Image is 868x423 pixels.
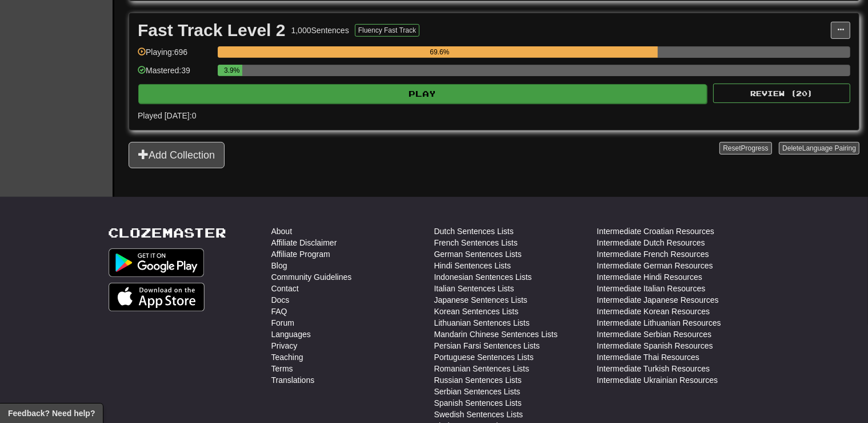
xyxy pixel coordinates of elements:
a: Blog [271,260,287,271]
a: Intermediate Hindi Resources [597,271,702,283]
a: Intermediate Croatian Resources [597,226,714,237]
a: Swedish Sentences Lists [434,409,523,420]
span: Open feedback widget [8,408,95,419]
a: Serbian Sentences Lists [434,386,521,397]
span: Progress [741,144,769,152]
span: Language Pairing [802,144,856,152]
div: 3.9% [221,65,242,76]
div: 69.6% [221,46,658,58]
a: Privacy [271,340,298,351]
a: Intermediate Serbian Resources [597,329,712,340]
a: Affiliate Program [271,248,330,260]
a: About [271,226,293,237]
a: Terms [271,363,293,374]
a: Intermediate Ukrainian Resources [597,374,718,386]
a: Russian Sentences Lists [434,374,522,386]
div: 1,000 Sentences [291,25,349,36]
a: Intermediate Turkish Resources [597,363,710,374]
img: Get it on Google Play [109,248,205,277]
button: Play [138,84,707,104]
a: Spanish Sentences Lists [434,397,522,409]
a: Lithuanian Sentences Lists [434,317,530,329]
span: Played [DATE]: 0 [138,111,196,120]
a: Italian Sentences Lists [434,283,514,294]
a: Intermediate Italian Resources [597,283,706,294]
a: Languages [271,329,311,340]
a: Hindi Sentences Lists [434,260,511,271]
a: Community Guidelines [271,271,352,283]
a: Japanese Sentences Lists [434,294,527,306]
a: Intermediate Thai Resources [597,351,700,363]
a: Translations [271,374,315,386]
a: Intermediate French Resources [597,248,709,260]
button: DeleteLanguage Pairing [779,142,859,155]
a: Clozemaster [109,226,227,240]
a: German Sentences Lists [434,248,522,260]
img: Get it on App Store [109,283,205,311]
a: Intermediate Spanish Resources [597,340,713,351]
a: Affiliate Disclaimer [271,237,337,248]
a: Persian Farsi Sentences Lists [434,340,540,351]
a: Intermediate German Resources [597,260,713,271]
div: Mastered: 39 [138,65,212,84]
a: Portuguese Sentences Lists [434,351,534,363]
button: ResetProgress [719,142,771,155]
button: Review (20) [713,84,850,103]
a: Korean Sentences Lists [434,306,519,317]
button: Add Collection [129,142,225,168]
a: Intermediate Japanese Resources [597,294,719,306]
a: Docs [271,294,290,306]
div: Fast Track Level 2 [138,22,286,39]
div: Playing: 696 [138,46,212,65]
a: FAQ [271,306,287,317]
a: Indonesian Sentences Lists [434,271,532,283]
a: Mandarin Chinese Sentences Lists [434,329,558,340]
a: French Sentences Lists [434,237,518,248]
a: Romanian Sentences Lists [434,363,530,374]
a: Intermediate Dutch Resources [597,237,705,248]
a: Intermediate Lithuanian Resources [597,317,721,329]
a: Dutch Sentences Lists [434,226,514,237]
a: Intermediate Korean Resources [597,306,710,317]
button: Fluency Fast Track [355,24,419,37]
a: Forum [271,317,294,329]
a: Teaching [271,351,303,363]
a: Contact [271,283,299,294]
